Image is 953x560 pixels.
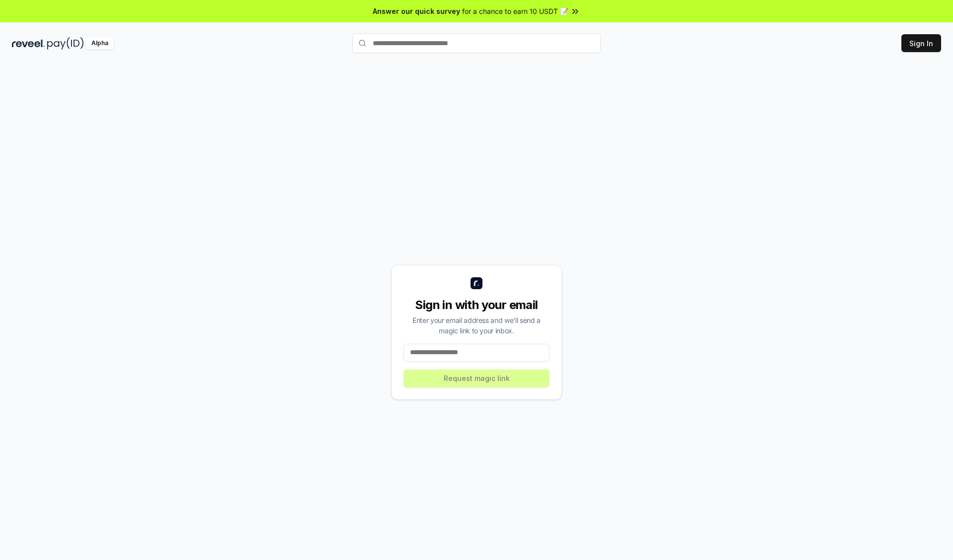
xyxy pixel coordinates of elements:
button: Sign In [901,34,941,52]
div: Alpha [86,37,114,50]
div: Enter your email address and we’ll send a magic link to your inbox. [404,315,549,336]
img: logo_small [471,277,482,289]
span: for a chance to earn 10 USDT 📝 [462,6,568,16]
span: Answer our quick survey [373,6,460,16]
div: Sign in with your email [404,297,549,313]
img: pay_id [47,37,84,50]
img: reveel_dark [12,37,45,50]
